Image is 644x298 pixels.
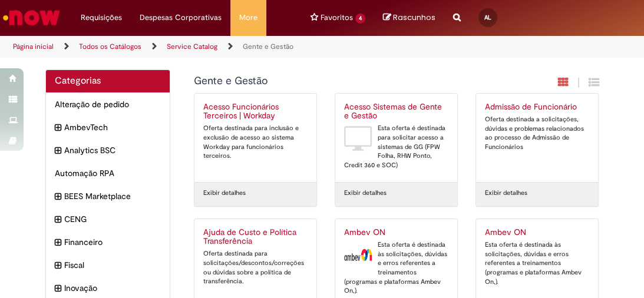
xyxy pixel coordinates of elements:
[46,184,170,208] div: expandir categoria BEES Marketplace BEES Marketplace
[485,102,589,112] h2: Admissão de Funcionário
[194,75,493,87] h1: {"description":null,"title":"Gente e Gestão"} Categoria
[321,12,353,24] span: Favoritos
[383,12,435,23] a: No momento, sua lista de rascunhos tem 0 Itens
[55,282,61,295] i: expandir categoria Inovação
[1,6,62,29] img: ServiceNow
[64,213,161,225] span: CENG
[589,77,599,88] i: Exibição de grade
[55,121,61,134] i: expandir categoria AmbevTech
[476,94,598,182] a: Admissão de Funcionário Oferta destinada a solicitações, dúvidas e problemas relacionados ao proc...
[344,240,372,270] img: Ambev ON
[9,36,367,58] ul: Trilhas de página
[243,42,293,51] a: Gente e Gestão
[64,190,161,202] span: BEES Marketplace
[64,144,161,156] span: Analytics BSC
[484,14,491,21] span: AL
[64,236,161,248] span: Financeiro
[239,12,257,24] span: More
[344,102,448,121] h2: Acesso Sistemas de Gente e Gestão
[344,240,448,296] div: Esta oferta é destinada às solicitações, dúvidas e erros referentes a treinamentos (programas e p...
[46,253,170,277] div: expandir categoria Fiscal Fiscal
[558,77,569,88] i: Exibição em cartão
[46,230,170,254] div: expandir categoria Financeiro Financeiro
[344,228,448,237] h2: Ambev ON
[203,188,246,198] a: Exibir detalhes
[167,42,217,51] a: Service Catalog
[79,42,141,51] a: Todos os Catálogos
[46,138,170,162] div: expandir categoria Analytics BSC Analytics BSC
[81,12,122,24] span: Requisições
[13,42,54,51] a: Página inicial
[46,161,170,185] div: Automação RPA
[46,115,170,139] div: expandir categoria AmbevTech AmbevTech
[203,228,308,247] h2: Ajuda de Custo e Política Transferência
[46,207,170,231] div: expandir categoria CENG CENG
[64,121,161,133] span: AmbevTech
[55,76,161,87] h2: Categorias
[577,76,580,90] span: |
[335,94,457,182] a: Acesso Sistemas de Gente e Gestão Acesso Sistemas de Gente e Gestão Esta oferta é destinada para ...
[46,92,170,116] div: Alteração de pedido
[140,12,222,24] span: Despesas Corporativas
[344,188,387,198] a: Exibir detalhes
[485,188,527,198] a: Exibir detalhes
[203,124,308,161] div: Oferta destinada para inclusão e exclusão de acesso ao sistema Workday para funcionários terceiros.
[64,282,161,294] span: Inovação
[55,213,61,226] i: expandir categoria CENG
[344,124,372,153] img: Acesso Sistemas de Gente e Gestão
[55,167,161,179] span: Automação RPA
[485,240,589,287] div: Esta oferta é destinada às solicitações, dúvidas e erros referentes a treinamentos (programas e p...
[194,94,316,182] a: Acesso Funcionários Terceiros | Workday Oferta destinada para inclusão e exclusão de acesso ao si...
[55,98,161,110] span: Alteração de pedido
[203,249,308,286] div: Oferta destinada para solicitações/descontos/correções ou dúvidas sobre a política de transferência.
[344,124,448,170] div: Esta oferta é destinada para solicitar acesso a sistemas de GG (FPW Folha, RHW Ponto, Credit 360 ...
[355,14,365,24] span: 4
[55,236,61,249] i: expandir categoria Financeiro
[55,259,61,272] i: expandir categoria Fiscal
[485,228,589,237] h2: Ambev ON
[55,190,61,203] i: expandir categoria BEES Marketplace
[485,115,589,152] div: Oferta destinada a solicitações, dúvidas e problemas relacionados ao processo de Admissão de Func...
[55,144,61,157] i: expandir categoria Analytics BSC
[393,12,435,23] span: Rascunhos
[64,259,161,271] span: Fiscal
[203,102,308,121] h2: Acesso Funcionários Terceiros | Workday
